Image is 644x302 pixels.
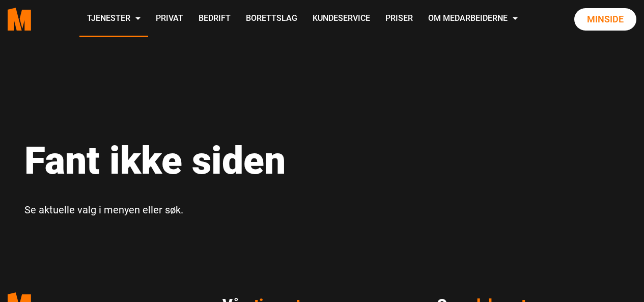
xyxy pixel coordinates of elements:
a: Bedrift [191,1,238,37]
p: Se aktuelle valg i menyen eller søk. [24,201,620,218]
a: Minside [574,8,636,31]
a: Tjenester [79,1,148,37]
h1: Fant ikke siden [24,138,620,183]
a: Priser [378,1,421,37]
a: Kundeservice [305,1,378,37]
a: Borettslag [238,1,305,37]
a: Om Medarbeiderne [421,1,525,37]
a: Privat [148,1,191,37]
